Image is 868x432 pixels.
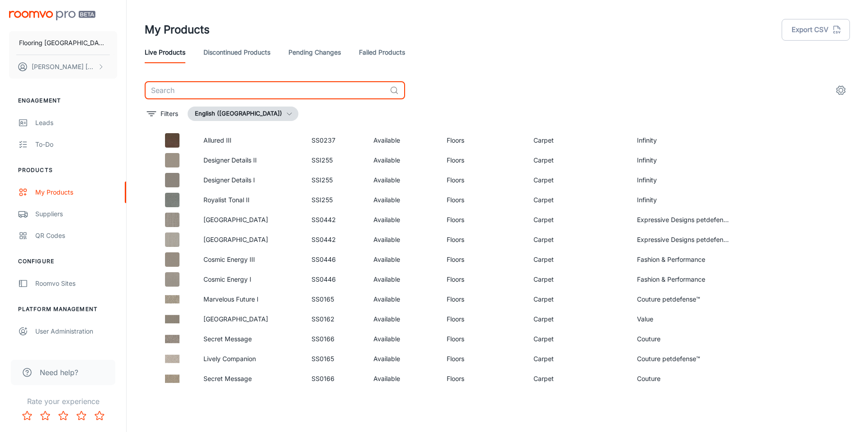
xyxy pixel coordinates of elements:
[526,349,630,369] td: Carpet
[304,190,366,210] td: SSI255
[304,269,366,289] td: SS0446
[366,349,439,369] td: Available
[526,170,630,190] td: Carpet
[630,289,738,309] td: Couture petdefense™
[188,107,298,121] button: English ([GEOGRAPHIC_DATA])
[526,369,630,389] td: Carpet
[203,195,297,205] p: Royalist Tonal II
[32,62,95,72] p: [PERSON_NAME] [PERSON_NAME]
[366,289,439,309] td: Available
[160,109,178,119] p: Filters
[366,269,439,289] td: Available
[203,135,297,145] p: Allured III
[439,210,526,230] td: Floors
[203,42,270,63] a: Discontinued Products
[439,269,526,289] td: Floors
[9,55,117,79] button: [PERSON_NAME] [PERSON_NAME]
[526,329,630,349] td: Carpet
[304,170,366,190] td: SSI255
[304,150,366,170] td: SSI255
[359,42,405,63] a: Failed Products
[366,250,439,269] td: Available
[203,274,297,284] p: Cosmic Energy I
[526,289,630,309] td: Carpet
[630,150,738,170] td: Infinity
[304,329,366,349] td: SS0166
[90,407,108,425] button: Rate 5 star
[145,107,180,121] button: filter
[72,407,90,425] button: Rate 4 star
[304,130,366,150] td: SS0237
[366,309,439,329] td: Available
[439,150,526,170] td: Floors
[203,255,297,265] p: Cosmic Energy III
[439,190,526,210] td: Floors
[366,150,439,170] td: Available
[630,269,738,289] td: Fashion & Performance
[203,235,297,245] p: [GEOGRAPHIC_DATA]
[526,210,630,230] td: Carpet
[304,289,366,309] td: SS0165
[366,170,439,190] td: Available
[526,150,630,170] td: Carpet
[35,326,117,336] div: User Administration
[9,31,117,55] button: Flooring [GEOGRAPHIC_DATA]
[145,42,185,63] a: Live Products
[203,334,297,344] p: Secret Message
[366,230,439,250] td: Available
[36,407,54,425] button: Rate 2 star
[35,139,117,149] div: To-do
[366,130,439,150] td: Available
[366,210,439,230] td: Available
[526,250,630,269] td: Carpet
[366,329,439,349] td: Available
[366,190,439,210] td: Available
[439,309,526,329] td: Floors
[304,210,366,230] td: SS0442
[526,230,630,250] td: Carpet
[35,118,117,128] div: Leads
[203,294,297,304] p: Marvelous Future l
[304,369,366,389] td: SS0166
[304,309,366,329] td: SS0162
[630,329,738,349] td: Couture
[630,369,738,389] td: Couture
[145,22,210,38] h1: My Products
[782,19,850,41] button: Export CSV
[203,314,297,324] p: [GEOGRAPHIC_DATA]
[526,309,630,329] td: Carpet
[304,230,366,250] td: SS0442
[439,289,526,309] td: Floors
[526,190,630,210] td: Carpet
[35,187,117,197] div: My Products
[832,81,850,99] button: settings
[203,374,297,384] p: Secret Message
[439,130,526,150] td: Floors
[145,81,386,99] input: Search
[439,349,526,369] td: Floors
[7,396,119,407] p: Rate your experience
[54,407,72,425] button: Rate 3 star
[630,190,738,210] td: Infinity
[439,170,526,190] td: Floors
[526,130,630,150] td: Carpet
[203,155,297,165] p: Designer Details II
[526,269,630,289] td: Carpet
[439,329,526,349] td: Floors
[288,42,341,63] a: Pending Changes
[203,215,297,225] p: [GEOGRAPHIC_DATA]
[439,369,526,389] td: Floors
[35,231,117,241] div: QR Codes
[366,369,439,389] td: Available
[630,309,738,329] td: Value
[19,38,107,48] p: Flooring [GEOGRAPHIC_DATA]
[304,250,366,269] td: SS0446
[203,354,297,364] p: Lively Companion
[630,250,738,269] td: Fashion & Performance
[9,11,95,20] img: Roomvo PRO Beta
[35,209,117,219] div: Suppliers
[630,210,738,230] td: Expressive Designs petdefense™
[630,130,738,150] td: Infinity
[35,279,117,288] div: Roomvo Sites
[630,349,738,369] td: Couture petdefense™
